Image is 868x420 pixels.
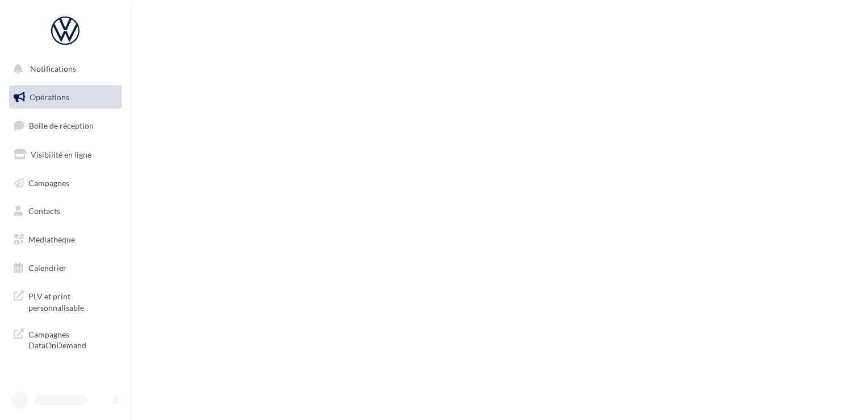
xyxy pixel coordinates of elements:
[7,199,124,223] a: Contacts
[28,234,75,244] span: Médiathèque
[7,57,119,81] button: Notifications
[30,92,69,102] span: Opérations
[7,85,124,109] a: Opérations
[28,327,117,351] span: Campagnes DataOnDemand
[7,143,124,167] a: Visibilité en ligne
[7,113,124,138] a: Boîte de réception
[7,228,124,252] a: Médiathèque
[28,263,66,273] span: Calendrier
[7,256,124,280] a: Calendrier
[7,322,124,356] a: Campagnes DataOnDemand
[28,206,60,216] span: Contacts
[7,171,124,195] a: Campagnes
[30,64,76,73] span: Notifications
[28,178,69,187] span: Campagnes
[31,150,91,159] span: Visibilité en ligne
[28,289,117,313] span: PLV et print personnalisable
[7,284,124,318] a: PLV et print personnalisable
[29,121,94,130] span: Boîte de réception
